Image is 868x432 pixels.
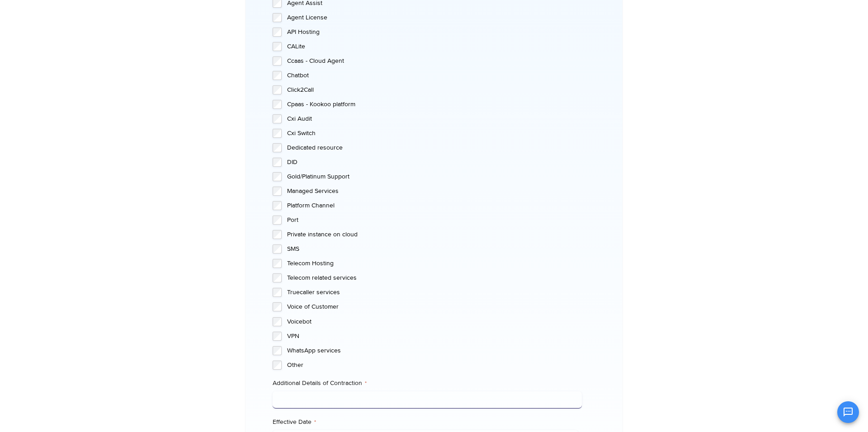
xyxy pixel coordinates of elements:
label: Telecom related services [287,273,581,282]
label: Managed Services [287,187,581,196]
label: Cpaas - Kookoo platform [287,100,581,109]
label: Chatbot [287,71,581,80]
label: Dedicated resource [287,143,581,152]
label: DID [287,158,581,167]
label: Additional Details of Contraction [273,379,581,388]
label: Cxi Switch [287,129,581,138]
label: Other [287,361,581,370]
label: Click2Call [287,85,581,94]
label: Telecom Hosting [287,259,581,268]
label: Platform Channel [287,201,581,210]
label: Port [287,216,581,225]
label: Voicebot [287,317,581,326]
label: Truecaller services [287,288,581,297]
label: API Hosting [287,28,581,37]
label: Private instance on cloud [287,230,581,239]
label: Agent License [287,13,581,22]
label: Effective Date [273,418,581,427]
label: Cxi Audit [287,114,581,123]
label: Gold/Platinum Support [287,172,581,181]
label: SMS [287,244,581,254]
label: WhatsApp services [287,346,581,355]
label: Voice of Customer [287,302,581,311]
button: Open chat [837,401,859,423]
label: VPN [287,332,581,341]
label: Ccaas - Cloud Agent [287,56,581,66]
label: CALite [287,42,581,51]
